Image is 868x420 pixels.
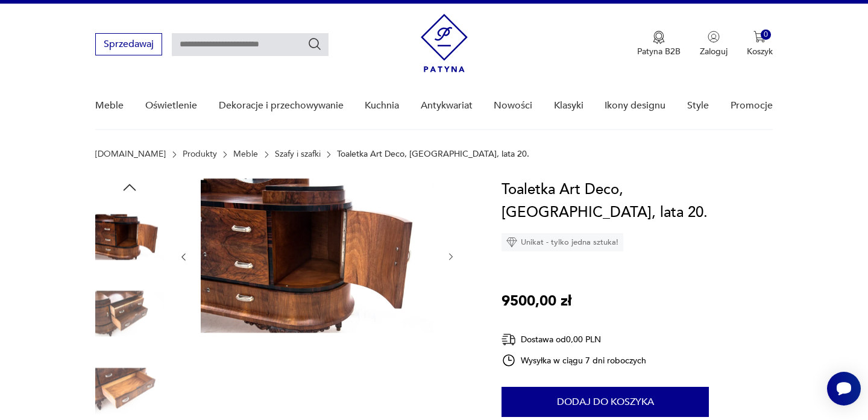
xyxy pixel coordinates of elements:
[637,46,681,57] p: Patyna B2B
[502,332,646,347] div: Dostawa od 0,00 PLN
[605,83,665,129] a: Ikony designu
[233,149,258,159] a: Meble
[95,202,164,271] img: Zdjęcie produktu Toaletka Art Deco, Włochy, lata 20.
[95,149,166,159] a: [DOMAIN_NAME]
[502,178,772,224] h1: Toaletka Art Deco, [GEOGRAPHIC_DATA], lata 20.
[183,149,217,159] a: Produkty
[502,387,709,417] button: Dodaj do koszyka
[201,178,433,333] img: Zdjęcie produktu Toaletka Art Deco, Włochy, lata 20.
[275,149,321,159] a: Szafy i szafki
[731,83,773,129] a: Promocje
[494,83,532,129] a: Nowości
[753,31,766,43] img: Ikona koszyka
[502,353,646,368] div: Wysyłka w ciągu 7 dni roboczych
[700,31,728,57] button: Zaloguj
[95,83,124,129] a: Meble
[637,31,681,57] a: Ikona medaluPatyna B2B
[827,372,861,406] iframe: Smartsupp widget button
[653,31,665,44] img: Ikona medalu
[687,83,709,129] a: Style
[421,83,473,129] a: Antykwariat
[95,33,162,55] button: Sprzedawaj
[502,332,516,347] img: Ikona dostawy
[554,83,583,129] a: Klasyki
[747,31,773,57] button: 0Koszyk
[95,41,162,49] a: Sprzedawaj
[145,83,197,129] a: Oświetlenie
[708,31,720,43] img: Ikonka użytkownika
[421,14,468,72] img: Patyna - sklep z meblami i dekoracjami vintage
[307,37,322,51] button: Szukaj
[219,83,344,129] a: Dekoracje i przechowywanie
[637,31,681,57] button: Patyna B2B
[337,149,529,159] p: Toaletka Art Deco, [GEOGRAPHIC_DATA], lata 20.
[365,83,399,129] a: Kuchnia
[761,30,771,40] div: 0
[95,280,164,348] img: Zdjęcie produktu Toaletka Art Deco, Włochy, lata 20.
[700,46,728,57] p: Zaloguj
[502,233,623,251] div: Unikat - tylko jedna sztuka!
[506,237,517,248] img: Ikona diamentu
[747,46,773,57] p: Koszyk
[502,290,571,313] p: 9500,00 zł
